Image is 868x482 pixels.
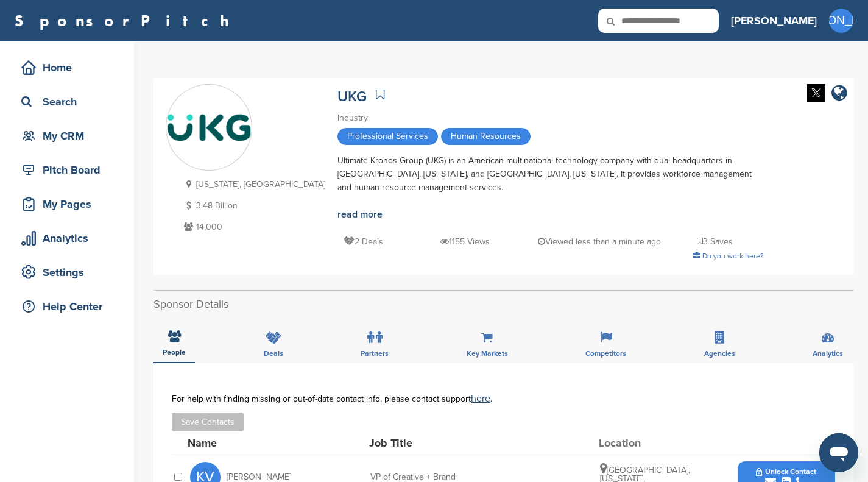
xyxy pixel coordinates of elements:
[337,88,367,105] a: UKG
[813,350,843,357] span: Analytics
[18,227,122,249] div: Analytics
[731,12,817,29] h3: [PERSON_NAME]
[337,154,764,222] div: Ultimate Kronos Group (UKG) is an American multinational technology company with dual headquarter...
[18,159,122,181] div: Pitch Board
[344,234,383,249] p: 2 Deals
[702,252,764,260] span: Do you work here?
[181,177,325,192] p: [US_STATE], [GEOGRAPHIC_DATA]
[585,350,626,357] span: Competitors
[756,467,816,476] span: Unlock Contact
[440,234,490,249] p: 1155 Views
[188,438,322,448] div: Name
[172,413,244,431] button: Save Contacts
[819,433,858,472] iframe: Button to launch messaging window
[704,350,735,357] span: Agencies
[337,208,383,221] a: read more
[12,258,122,286] a: Settings
[12,122,122,150] a: My CRM
[441,128,531,145] span: Human Resources
[831,84,847,104] a: company link
[12,156,122,184] a: Pitch Board
[467,350,508,357] span: Key Markets
[166,113,252,142] img: Sponsorpitch & UKG
[12,54,122,82] a: Home
[18,261,122,283] div: Settings
[153,296,853,313] h2: Sponsor Details
[172,394,835,403] div: For help with finding missing or out-of-date contact info, please contact support .
[337,112,764,125] div: Industry
[12,88,122,116] a: Search
[693,252,764,260] a: Do you work here?
[361,350,389,357] span: Partners
[12,292,122,321] a: Help Center
[471,392,490,405] a: here
[18,125,122,147] div: My CRM
[807,84,825,102] img: Twitter white
[829,9,853,33] span: [PERSON_NAME]
[18,296,122,317] div: Help Center
[599,438,690,448] div: Location
[538,234,661,249] p: Viewed less than a minute ago
[12,190,122,218] a: My Pages
[181,198,325,213] p: 3.48 Billion
[18,57,122,79] div: Home
[264,350,283,357] span: Deals
[697,234,733,249] p: 3 Saves
[18,193,122,215] div: My Pages
[370,473,553,481] div: VP of Creative + Brand
[227,473,291,481] span: [PERSON_NAME]
[369,438,552,448] div: Job Title
[731,7,817,34] a: [PERSON_NAME]
[12,224,122,252] a: Analytics
[181,219,325,235] p: 14,000
[337,128,438,145] span: Professional Services
[163,349,186,356] span: People
[15,13,237,29] a: SponsorPitch
[18,91,122,113] div: Search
